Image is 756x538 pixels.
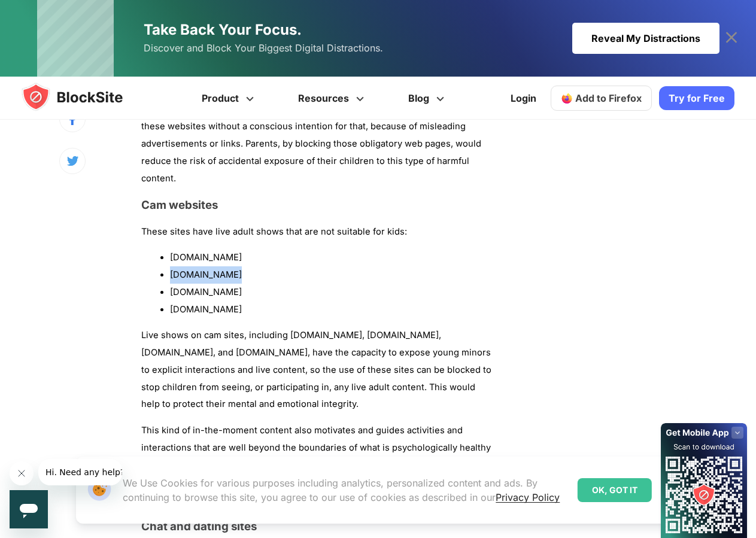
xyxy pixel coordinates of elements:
[181,77,278,120] a: Product
[278,77,388,120] a: Resources
[578,478,652,502] div: OK, GOT IT
[561,92,573,104] img: firefox-icon.svg
[659,86,734,110] a: Try for Free
[551,86,652,111] a: Add to Firefox
[170,301,494,318] li: [DOMAIN_NAME]
[141,223,494,241] p: These sites have live adult shows that are not suitable for kids:
[572,23,719,54] div: Reveal My Distractions
[141,198,494,212] h3: Cam websites
[10,461,34,485] iframe: Close message
[575,92,642,104] span: Add to Firefox
[123,476,567,504] p: We Use Cookies for various purposes including analytics, personalized content and ads. By continu...
[22,83,146,111] img: blocksite-icon.5d769676.svg
[141,327,494,413] p: Live shows on cam sites, including [DOMAIN_NAME], [DOMAIN_NAME], [DOMAIN_NAME], and [DOMAIN_NAME]...
[170,249,494,266] li: [DOMAIN_NAME]
[38,459,122,485] iframe: Message from company
[388,77,468,120] a: Blog
[7,8,86,18] span: Hi. Need any help?
[170,266,494,284] li: [DOMAIN_NAME]
[141,101,494,187] p: Due to the easy accessibility of such websites, children could easily come across these websites ...
[141,422,494,508] p: This kind of in-the-moment content also motivates and guides activities and interactions that are...
[503,84,544,113] a: Login
[170,284,494,301] li: [DOMAIN_NAME]
[144,21,302,38] span: Take Back Your Focus.
[496,491,560,503] a: Privacy Policy
[144,39,383,57] span: Discover and Block Your Biggest Digital Distractions.
[10,490,48,528] iframe: Button to launch messaging window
